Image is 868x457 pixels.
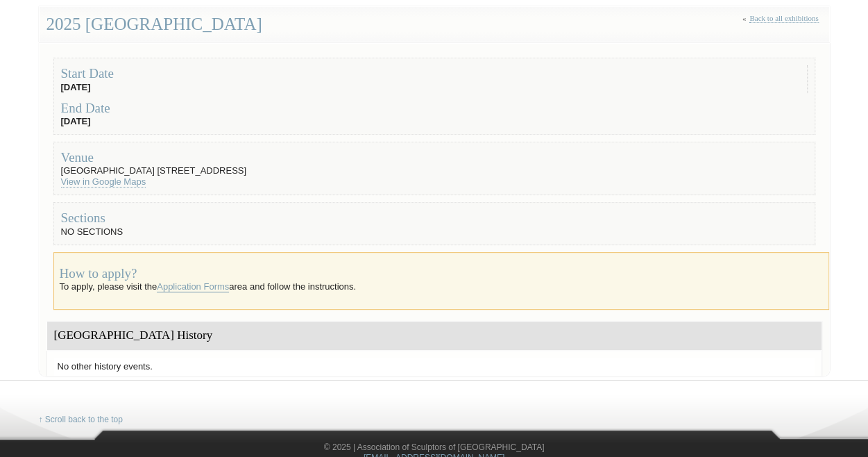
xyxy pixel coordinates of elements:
[53,252,829,310] div: To apply, please visit the area and follow the instructions.
[54,358,815,376] li: No other history events.
[53,142,815,195] fieldset: [GEOGRAPHIC_DATA] [STREET_ADDRESS]
[61,82,91,92] strong: [DATE]
[53,202,815,244] fieldset: NO SECTIONS
[39,415,123,425] a: ↑ Scroll back to the top
[61,100,808,116] div: End Date
[39,6,830,43] div: 2025 [GEOGRAPHIC_DATA]
[61,176,146,188] a: View in Google Maps
[742,14,822,38] div: «
[60,265,823,281] div: How to apply?
[61,149,808,165] div: Venue
[61,210,808,226] div: Sections
[61,65,807,81] div: Start Date
[47,322,822,350] div: [GEOGRAPHIC_DATA] History
[61,116,91,126] strong: [DATE]
[749,14,818,23] a: Back to all exhibitions
[157,281,229,292] a: Application Forms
